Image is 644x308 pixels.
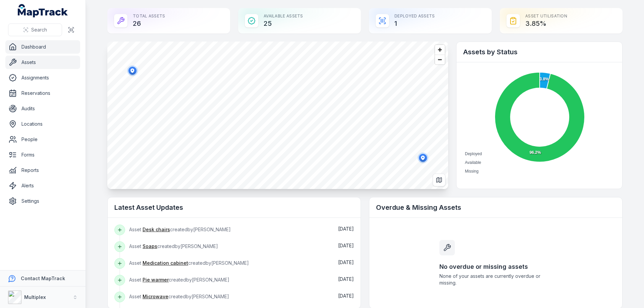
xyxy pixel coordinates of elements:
[5,86,80,100] a: Reservations
[31,26,47,33] span: Search
[338,243,354,248] time: 9/1/2025, 11:22:06 AM
[24,294,46,300] strong: Multiplex
[5,194,80,208] a: Settings
[338,293,354,299] time: 9/1/2025, 11:17:46 AM
[143,243,157,250] a: Soaps
[5,102,80,115] a: Audits
[433,174,445,186] button: Switch to Map View
[143,276,169,283] a: Pie warmer
[129,294,229,299] span: Asset created by [PERSON_NAME]
[338,243,354,248] span: [DATE]
[129,277,229,283] span: Asset created by [PERSON_NAME]
[129,260,249,266] span: Asset created by [PERSON_NAME]
[5,133,80,146] a: People
[5,71,80,84] a: Assignments
[338,226,354,232] span: [DATE]
[439,262,552,271] h3: No overdue or missing assets
[435,45,445,55] button: Zoom in
[463,47,615,57] h2: Assets by Status
[439,273,552,286] span: None of your assets are currently overdue or missing.
[114,203,354,212] h2: Latest Asset Updates
[338,276,354,282] span: [DATE]
[5,179,80,192] a: Alerts
[5,56,80,69] a: Assets
[338,259,354,265] span: [DATE]
[21,275,65,281] strong: Contact MapTrack
[107,42,448,189] canvas: Map
[143,260,188,266] a: Medication cabinet
[465,151,482,156] span: Deployed
[143,226,170,233] a: Desk chairs
[338,276,354,282] time: 9/1/2025, 11:19:44 AM
[435,55,445,64] button: Zoom out
[129,243,218,249] span: Asset created by [PERSON_NAME]
[376,203,615,212] h2: Overdue & Missing Assets
[338,293,354,299] span: [DATE]
[129,227,231,232] span: Asset created by [PERSON_NAME]
[18,4,68,17] a: MapTrack
[465,160,481,165] span: Available
[5,164,80,177] a: Reports
[5,40,80,54] a: Dashboard
[8,23,62,36] button: Search
[5,148,80,162] a: Forms
[338,226,354,232] time: 9/1/2025, 11:22:46 AM
[143,293,168,300] a: Microwave
[338,259,354,265] time: 9/1/2025, 11:20:49 AM
[465,169,479,174] span: Missing
[5,117,80,131] a: Locations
